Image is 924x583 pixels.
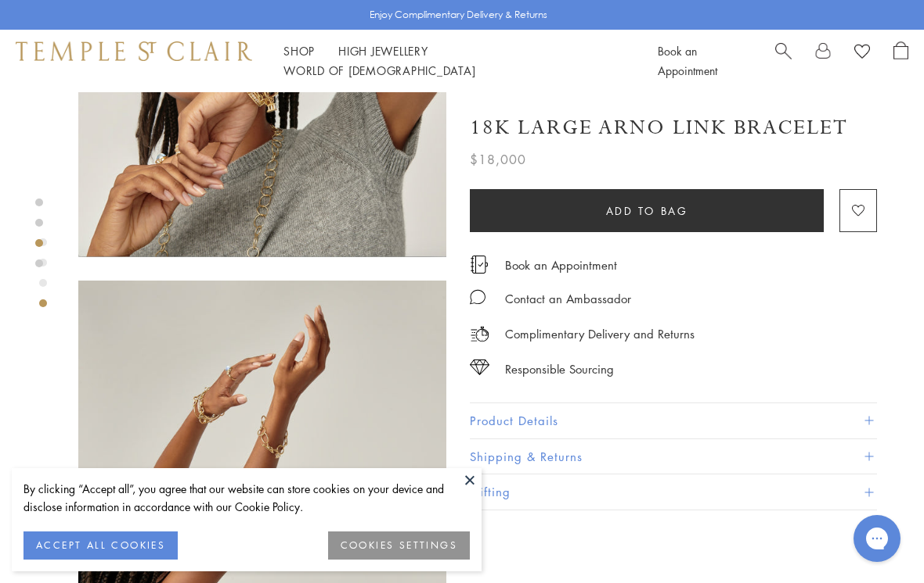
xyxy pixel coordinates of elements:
[328,531,470,560] button: COOKIES SETTINGS
[370,7,547,23] p: Enjoy Complimentary Delivery & Returns
[505,256,617,274] a: Book an Appointment
[658,43,717,78] a: Book an Appointment
[470,403,877,438] button: Product Details
[470,256,489,274] img: icon_appointment.svg
[854,41,870,65] a: View Wishlist
[283,63,475,78] a: World of [DEMOGRAPHIC_DATA]World of [DEMOGRAPHIC_DATA]
[893,41,908,80] a: Open Shopping Bag
[470,474,877,510] button: Gifting
[505,289,631,309] div: Contact an Ambassador
[470,324,489,344] img: icon_delivery.svg
[283,43,315,59] a: ShopShop
[775,41,792,80] a: Search
[23,480,470,516] div: By clicking “Accept all”, you agree that our website can store cookies on your device and disclos...
[846,510,908,567] iframe: Gorgias live chat messenger
[39,234,47,320] div: Product gallery navigation
[470,149,526,170] span: $18,000
[283,41,623,80] nav: Main navigation
[16,41,252,60] img: Temple St. Clair
[606,202,688,220] span: Add to bag
[505,359,614,379] div: Responsible Sourcing
[470,114,848,141] h1: 18K Large Arno Link Bracelet
[470,359,489,375] img: icon_sourcing.svg
[338,43,428,59] a: High JewelleryHigh Jewellery
[505,324,695,344] p: Complimentary Delivery and Returns
[470,289,485,305] img: MessageIcon-01_2.svg
[470,439,877,474] button: Shipping & Returns
[470,189,824,232] button: Add to bag
[23,531,178,560] button: ACCEPT ALL COOKIES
